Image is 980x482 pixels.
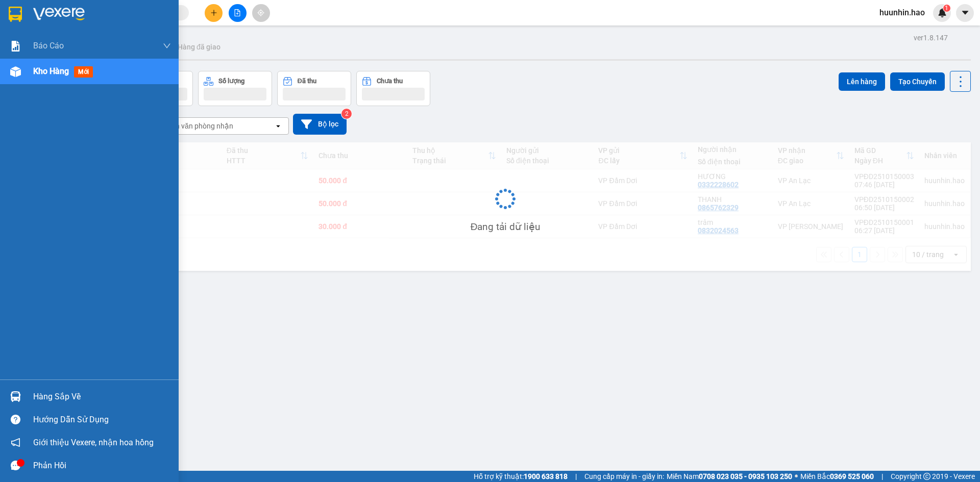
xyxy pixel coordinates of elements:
[293,114,347,135] button: Bộ lọc
[74,66,93,78] span: mới
[11,461,20,470] span: message
[945,5,948,12] span: 1
[210,9,217,16] span: plus
[890,72,945,91] button: Tạo Chuyến
[13,13,64,64] img: logo.jpg
[33,389,171,404] div: Hàng sắp về
[938,8,947,17] img: icon-new-feature
[471,219,541,235] div: Đang tải dữ liệu
[10,391,21,402] img: warehouse-icon
[11,415,20,424] span: question-circle
[830,472,874,480] strong: 0369 525 060
[298,78,316,85] div: Đã thu
[95,38,427,50] li: Hotline: 02839552959
[169,35,229,59] button: Hàng đã giao
[943,5,950,12] sup: 1
[474,471,568,482] span: Hỗ trợ kỹ thuật:
[356,71,430,106] button: Chưa thu
[923,473,930,480] span: copyright
[11,438,20,447] span: notification
[277,71,351,106] button: Đã thu
[234,9,241,16] span: file-add
[871,6,933,19] span: huunhin.hao
[274,122,282,130] svg: open
[33,66,69,76] span: Kho hàng
[163,121,233,131] div: Chọn văn phòng nhận
[881,471,883,482] span: |
[33,436,154,449] span: Giới thiệu Vexere, nhận hoa hồng
[163,42,171,50] span: down
[341,109,352,119] sup: 2
[198,71,272,106] button: Số lượng
[13,74,123,91] b: GỬI : VP Đầm Dơi
[667,471,792,482] span: Miền Nam
[584,471,664,482] span: Cung cấp máy in - giấy in:
[377,78,403,85] div: Chưa thu
[524,472,568,480] strong: 1900 633 818
[9,7,22,22] img: logo-vxr
[839,72,885,91] button: Lên hàng
[205,4,223,22] button: plus
[33,39,64,52] span: Báo cáo
[914,32,948,43] div: ver 1.8.147
[961,8,970,17] span: caret-down
[257,9,264,16] span: aim
[575,471,577,482] span: |
[252,4,270,22] button: aim
[95,25,427,38] li: 26 Phó Cơ Điều, Phường 12
[795,474,798,478] span: ⚪️
[218,78,244,85] div: Số lượng
[10,66,21,77] img: warehouse-icon
[33,458,171,473] div: Phản hồi
[10,41,21,52] img: solution-icon
[956,4,974,22] button: caret-down
[33,412,171,427] div: Hướng dẫn sử dụng
[699,472,792,480] strong: 0708 023 035 - 0935 103 250
[800,471,874,482] span: Miền Bắc
[229,4,247,22] button: file-add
